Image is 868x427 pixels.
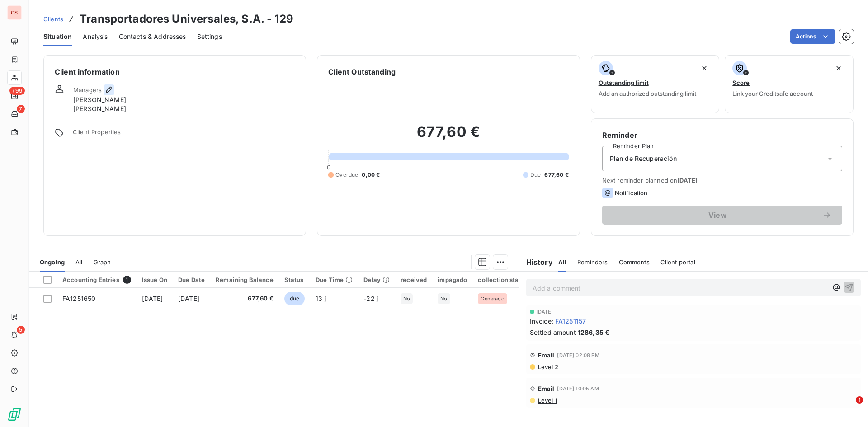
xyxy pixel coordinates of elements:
span: 677,60 € [216,294,274,303]
span: 0,00 € [362,171,380,179]
a: Clients [43,14,63,23]
span: Reminders [577,258,608,266]
span: Level 1 [537,397,557,404]
span: [DATE] [142,295,163,302]
span: Score [732,79,750,86]
span: Contacts & Addresses [119,32,186,41]
span: Due [530,171,541,179]
span: FA1251650 [62,295,95,302]
h6: Client Outstanding [328,66,396,77]
span: +99 [9,87,25,95]
span: 677,60 € [544,171,568,179]
h6: Client information [55,66,295,77]
div: impagado [438,276,467,283]
div: received [401,276,427,283]
span: Invoice : [530,316,553,326]
span: Comments [619,258,650,266]
span: Client Properties [73,128,295,141]
div: Due Time [316,276,353,283]
span: Client portal [660,258,695,266]
span: 5 [17,326,25,334]
span: Add an authorized outstanding limit [599,90,696,97]
iframe: Intercom live chat [837,396,859,418]
span: No [440,296,447,301]
span: Next reminder planned on [602,177,842,184]
span: View [613,211,822,219]
span: [DATE] 02:08 PM [557,352,599,358]
span: [PERSON_NAME] [73,104,126,113]
div: collection status [478,276,528,283]
span: due [284,292,305,305]
span: 13 j [316,295,326,302]
span: 1286,35 € [578,328,609,337]
span: All [75,258,82,266]
span: 1 [856,396,863,404]
div: Due Date [178,276,205,283]
span: Ongoing [40,258,65,266]
div: Status [284,276,305,283]
span: Managers [73,86,102,94]
span: Graph [94,258,111,266]
span: Generado [481,296,504,301]
span: Settings [197,32,222,41]
span: Notification [615,189,648,197]
img: Logo LeanPay [7,407,22,422]
h2: 677,60 € [328,123,568,150]
h6: Reminder [602,130,842,141]
div: Accounting Entries [62,276,131,284]
span: Plan de Recuperación [610,154,677,163]
span: Level 2 [537,363,558,371]
span: All [558,258,566,266]
span: Outstanding limit [599,79,649,86]
span: Analysis [83,32,108,41]
span: [DATE] [677,177,698,184]
span: FA1251157 [555,316,586,326]
button: ScoreLink your Creditsafe account [725,55,854,113]
span: Overdue [335,171,358,179]
h6: History [519,257,553,267]
button: Actions [790,29,835,44]
button: Outstanding limitAdd an authorized outstanding limit [591,55,720,113]
button: View [602,206,842,225]
div: Remaining Balance [216,276,274,283]
span: 7 [17,105,25,113]
span: [PERSON_NAME] [73,95,126,104]
span: Settled amount [530,328,576,337]
span: 0 [327,164,330,171]
span: Clients [43,15,63,23]
span: Email [538,352,555,359]
div: Issue On [142,276,167,283]
span: No [403,296,410,301]
span: Email [538,385,555,392]
span: [DATE] [536,309,553,314]
span: 1 [123,276,131,284]
span: -22 j [363,295,378,302]
div: GS [7,5,22,20]
span: Situation [43,32,72,41]
span: Link your Creditsafe account [732,90,813,97]
h3: Transportadores Universales, S.A. - 129 [80,11,293,27]
span: [DATE] 10:05 AM [557,386,599,391]
div: Delay [363,276,390,283]
span: [DATE] [178,295,199,302]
